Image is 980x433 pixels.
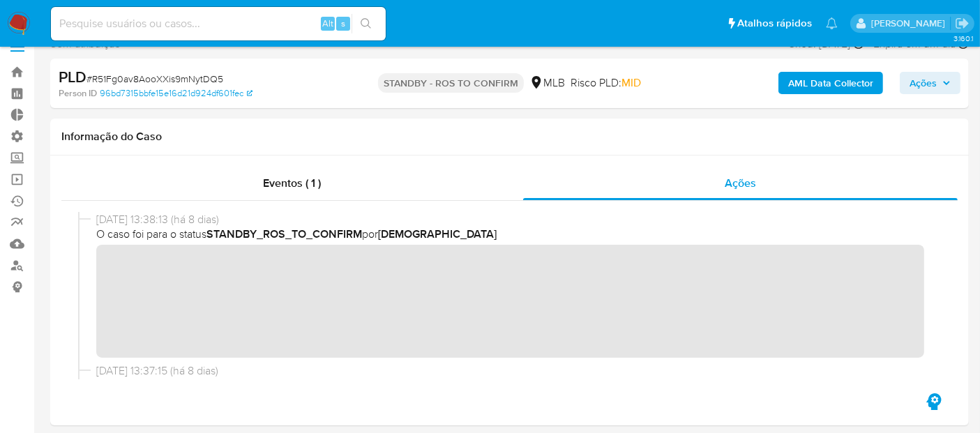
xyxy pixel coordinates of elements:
[725,175,756,191] span: Ações
[788,72,873,94] b: AML Data Collector
[51,15,386,33] input: Pesquise usuários ou casos...
[900,72,960,94] button: Ações
[322,17,333,30] span: Alt
[263,175,321,191] span: Eventos ( 1 )
[910,72,937,94] span: Ações
[621,75,641,91] span: MID
[955,16,970,31] a: Sair
[341,17,345,30] span: s
[571,75,641,91] span: Risco PLD:
[529,75,565,91] div: MLB
[378,73,524,93] p: STANDBY - ROS TO CONFIRM
[826,17,838,29] a: Notificações
[778,72,883,94] button: AML Data Collector
[86,72,223,86] span: # R51Fg0av8AooXXis9mNytDQ5
[871,17,950,30] p: luciana.joia@mercadopago.com.br
[61,130,958,144] h1: Informação do Caso
[953,33,973,44] span: 3.160.1
[59,66,86,88] b: PLD
[100,87,252,100] a: 96bd7315bbfe15e16d21d924df601fec
[737,16,812,31] span: Atalhos rápidos
[59,87,97,100] b: Person ID
[352,14,380,33] button: search-icon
